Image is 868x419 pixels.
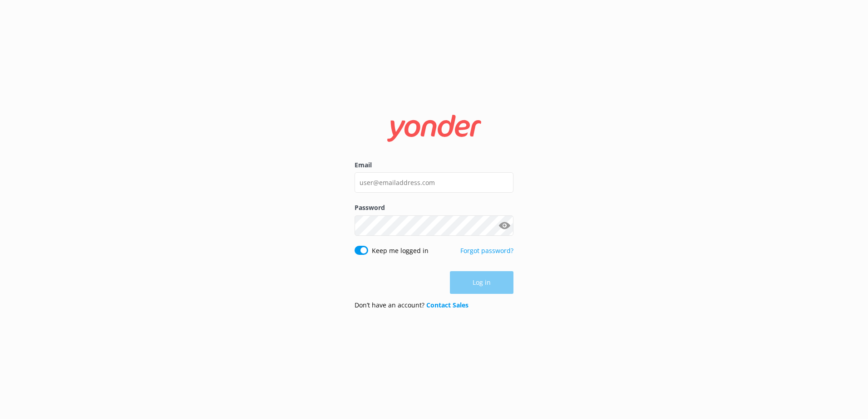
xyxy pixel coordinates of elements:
[460,246,513,255] a: Forgot password?
[495,216,513,234] button: Show password
[355,203,513,213] label: Password
[355,172,513,193] input: user@emailaddress.com
[372,246,429,256] label: Keep me logged in
[426,301,469,309] a: Contact Sales
[355,160,513,170] label: Email
[355,300,469,310] p: Don’t have an account?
